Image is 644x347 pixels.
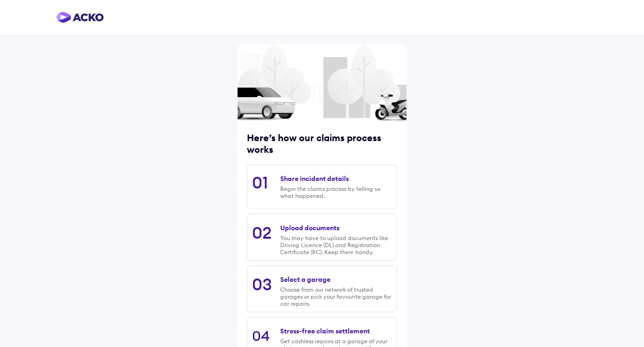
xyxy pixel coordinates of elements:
img: trees [238,15,406,147]
div: Stress-free claim settlement [280,327,370,335]
div: Select a garage [280,275,330,284]
div: 04 [252,327,270,345]
div: Upload documents [280,224,339,232]
div: 03 [252,274,272,294]
div: Choose from our network of trusted garages or pick your favourite garage for car repairs. [280,286,392,307]
div: 02 [252,222,272,243]
img: car and scooter [238,85,406,121]
div: Begin the claims process by telling us what happened. [280,185,392,199]
div: You may have to upload documents like Driving Licence (DL) and Registration Certificate (RC). Kee... [280,234,392,256]
img: horizontal-gradient.png [56,12,104,23]
div: Share incident details [280,174,349,183]
div: 01 [252,172,268,193]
